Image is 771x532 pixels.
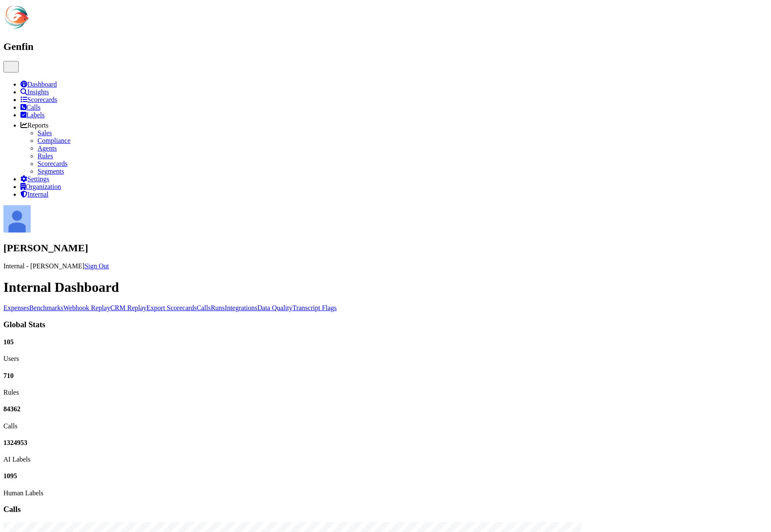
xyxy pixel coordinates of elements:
img: Brian Dunagan [3,205,31,233]
a: Sales [38,129,52,137]
a: Rules [38,152,53,160]
a: Integrations [225,304,257,311]
h2: [PERSON_NAME] [3,242,768,254]
a: Compliance [38,137,70,144]
a: CRM Replay [110,304,147,311]
span: Internal - [PERSON_NAME] [3,262,84,270]
a: Calls [197,304,211,311]
span: Rules [3,389,19,396]
a: Segments [38,168,64,175]
a: Runs [211,304,225,311]
img: Logo [3,3,31,31]
a: Agents [38,145,57,152]
div: Reports [20,119,768,129]
a: Expenses [3,304,29,311]
h1: Genfin [3,41,768,52]
a: Scorecards [20,96,57,103]
span: Human Labels [3,489,43,497]
a: Settings [20,175,49,183]
a: Dashboard [20,81,57,88]
h4: 84362 [3,405,768,413]
a: Labels [20,111,45,119]
a: Organization [20,183,61,190]
h4: 1324953 [3,439,768,447]
h4: 105 [3,338,768,346]
a: Transcript Flags [293,304,337,311]
a: Internal [20,191,49,198]
a: Sign Out [84,262,109,270]
a: Insights [20,88,49,96]
h4: 710 [3,372,768,380]
h4: 1095 [3,472,768,480]
h1: Internal Dashboard [3,279,768,295]
a: Webhook Replay [63,304,110,311]
span: Calls [3,422,17,430]
span: AI Labels [3,456,31,463]
a: Export Scorecards [147,304,197,311]
a: Scorecards [38,160,67,167]
a: Calls [20,104,41,111]
a: Data Quality [258,304,293,311]
span: Users [3,355,19,362]
h3: Calls [3,505,768,514]
h3: Global Stats [3,320,768,329]
a: Benchmarks [29,304,63,311]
